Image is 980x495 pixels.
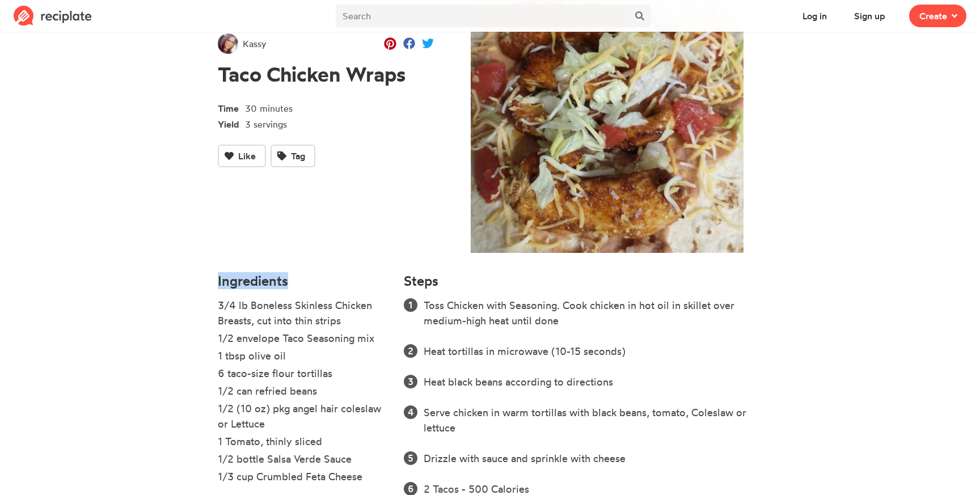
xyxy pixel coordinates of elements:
li: Heat tortillas in microwave (10-15 seconds) [424,344,762,359]
li: 1/2 (10 oz) pkg angel hair coleslaw or Lettuce [218,401,390,434]
button: Create [909,5,966,27]
li: 1 tbsp olive oil [218,348,390,366]
button: Sign up [844,5,895,27]
li: 3/4 lb Boneless Skinless Chicken Breasts, cut into thin strips [218,298,390,331]
span: Yield [218,115,245,131]
span: Create [919,9,947,23]
span: Time [218,99,245,115]
span: Like [238,149,256,163]
img: User's avatar [218,33,238,54]
li: Heat black beans according to directions [424,374,762,390]
img: Reciplate [14,6,92,26]
li: Serve chicken in warm tortillas with black beans, tomato, Coleslaw or lettuce [424,405,762,435]
li: 1/2 bottle Salsa Verde Sauce [218,451,390,469]
li: Toss Chicken with Seasoning. Cook chicken in hot oil in skillet over medium-high heat until done [424,298,762,328]
li: 1 Tomato, thinly sliced [218,434,390,451]
li: 1/2 envelope Taco Seasoning mix [218,331,390,348]
button: Tag [271,145,315,167]
h4: Ingredients [218,273,390,289]
h4: Steps [404,273,438,289]
span: Tag [291,149,305,163]
button: Log in [792,5,837,27]
h1: Taco Chicken Wraps [218,63,434,86]
li: 1/3 cup Crumbled Feta Cheese [218,469,390,486]
li: Drizzle with sauce and sprinkle with cheese [424,451,762,466]
input: Search [336,5,628,27]
li: 1/2 can refried beans [218,383,390,401]
button: Like [218,145,266,167]
a: Kassy [218,33,267,54]
span: 30 minutes [245,103,293,114]
span: 3 servings [245,119,287,130]
span: Kassy [243,37,267,50]
li: 6 taco-size flour tortillas [218,366,390,383]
